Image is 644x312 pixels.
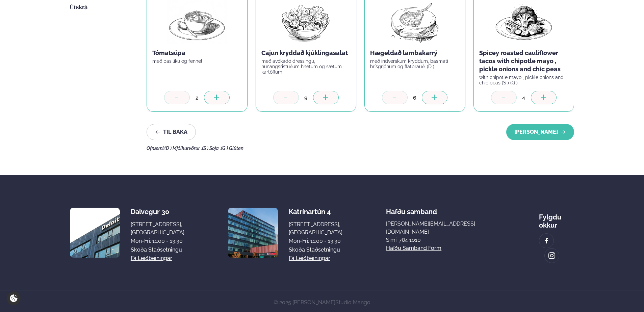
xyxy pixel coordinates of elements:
[70,208,120,258] img: image alt
[299,94,313,102] div: 9
[370,58,460,69] p: með indverskum kryddum, basmati hrísgrjónum og flatbrauði (D )
[289,208,342,216] div: Katrínartún 4
[289,254,330,262] a: Fá leiðbeiningar
[131,254,172,262] a: Fá leiðbeiningar
[539,234,553,248] a: image alt
[539,208,574,229] div: Fylgdu okkur
[228,208,278,258] img: image alt
[370,49,460,57] p: Hægeldað lambakarrý
[131,246,182,254] a: Skoða staðsetningu
[335,299,370,306] a: Studio Mango
[7,291,21,305] a: Cookie settings
[289,220,342,237] div: [STREET_ADDRESS], [GEOGRAPHIC_DATA]
[164,146,202,151] span: (D ) Mjólkurvörur ,
[147,146,574,151] div: Ofnæmi:
[152,58,242,64] p: með basiliku og fennel
[70,4,87,12] a: Útskrá
[545,249,559,263] a: image alt
[548,252,556,260] img: image alt
[479,49,569,73] p: Spicey roasted cauliflower tacos with chipotle mayo , pickle onions and chic peas
[289,246,340,254] a: Skoða staðsetningu
[385,0,445,44] img: Lamb-Meat.png
[131,208,184,216] div: Dalvegur 30
[276,0,336,44] img: Salad.png
[70,5,87,10] span: Útskrá
[202,146,221,151] span: (S ) Soja ,
[386,202,437,216] span: Hafðu samband
[167,0,227,44] img: Soup.png
[289,237,342,245] div: Mon-Fri: 11:00 - 13:30
[386,244,441,252] a: Hafðu samband form
[408,94,422,102] div: 6
[494,0,553,44] img: Vegan.png
[190,94,204,102] div: 2
[517,94,531,102] div: 4
[506,124,574,140] button: [PERSON_NAME]
[147,124,196,140] button: Til baka
[479,75,569,85] p: with chipotle mayo , pickle onions and chic peas (S ) (G )
[261,49,351,57] p: Cajun kryddað kjúklingasalat
[152,49,242,57] p: Tómatsúpa
[131,237,184,245] div: Mon-Fri: 11:00 - 13:30
[261,58,351,75] p: með avókadó dressingu, hunangsristuðum hnetum og sætum kartöflum
[386,220,495,236] a: [PERSON_NAME][EMAIL_ADDRESS][DOMAIN_NAME]
[221,146,243,151] span: (G ) Glúten
[543,237,550,245] img: image alt
[274,299,370,306] span: © 2025 [PERSON_NAME]
[131,220,184,237] div: [STREET_ADDRESS], [GEOGRAPHIC_DATA]
[386,236,495,244] p: Sími: 784 1010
